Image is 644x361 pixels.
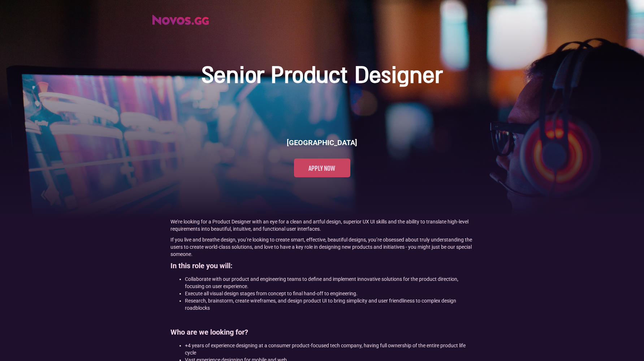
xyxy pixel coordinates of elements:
p: If you live and breathe design, you’re looking to create smart, effective, beautiful designs, you... [170,236,474,258]
a: Apply now [294,158,350,177]
li: +4 years of experience designing at a consumer product-focused tech company, having full ownershi... [185,342,474,356]
strong: Who are we looking for? [170,328,248,336]
h1: Senior Product Designer [202,62,442,91]
li: Collaborate with our product and engineering teams to define and implement innovative solutions f... [185,275,474,290]
strong: In this role you will: [170,261,233,270]
li: Execute all visual design stages from concept to final hand-off to engineering. [185,290,474,297]
p: We’re looking for a Product Designer with an eye for a clean and artful design, superior UX UI sk... [170,218,474,232]
h6: [GEOGRAPHIC_DATA] [287,138,357,148]
li: Research, brainstorm, create wireframes, and design product UI to bring simplicity and user frien... [185,297,474,312]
